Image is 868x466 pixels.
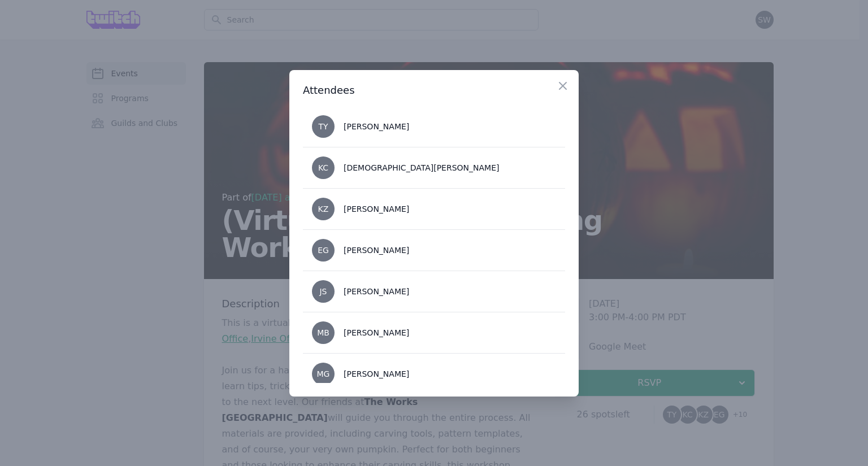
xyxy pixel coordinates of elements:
[318,123,328,130] span: TY
[318,205,329,213] span: KZ
[317,370,330,378] span: MG
[318,246,329,254] span: EG
[344,245,409,256] div: [PERSON_NAME]
[317,329,329,337] span: MB
[344,368,409,380] div: [PERSON_NAME]
[344,162,499,173] div: [DEMOGRAPHIC_DATA][PERSON_NAME]
[344,121,409,132] div: [PERSON_NAME]
[303,84,565,97] h3: Attendees
[319,288,327,295] span: JS
[318,164,328,172] span: KC
[344,286,409,297] div: [PERSON_NAME]
[344,327,409,338] div: [PERSON_NAME]
[344,203,409,215] div: [PERSON_NAME]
